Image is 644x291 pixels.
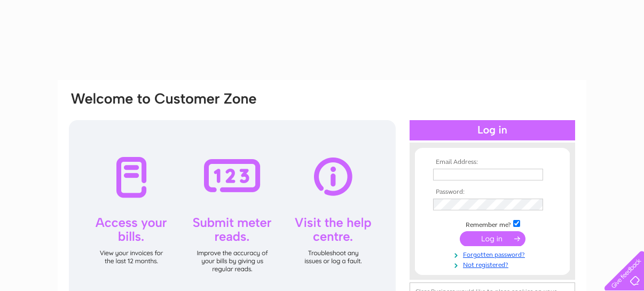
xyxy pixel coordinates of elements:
th: Email Address: [430,159,554,166]
a: Not registered? [433,259,554,269]
input: Submit [460,231,525,246]
td: Remember me? [430,218,554,229]
a: Forgotten password? [433,249,554,259]
th: Password: [430,188,554,196]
